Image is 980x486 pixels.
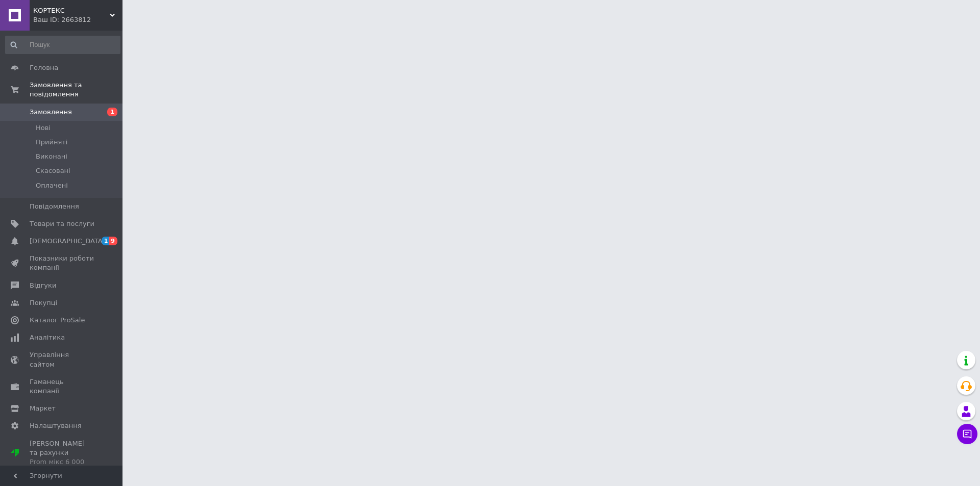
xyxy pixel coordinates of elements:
span: Скасовані [36,166,70,175]
span: 1 [107,108,117,116]
span: [DEMOGRAPHIC_DATA] [30,237,105,246]
span: Управління сайтом [30,350,94,369]
span: Оплачені [36,181,68,190]
div: Ваш ID: 2663812 [33,15,122,24]
span: Покупці [30,298,57,308]
span: Маркет [30,404,56,413]
span: Аналітика [30,333,65,342]
span: Показники роботи компанії [30,254,94,272]
div: Prom мікс 6 000 [30,457,94,467]
span: Каталог ProSale [30,316,85,325]
span: Нові [36,123,51,133]
span: 9 [109,237,117,245]
span: Повідомлення [30,202,79,211]
span: Товари та послуги [30,219,94,228]
span: Відгуки [30,281,56,290]
span: Замовлення та повідомлення [30,81,122,99]
span: КОРТЕКС [33,6,110,15]
input: Пошук [5,36,120,54]
span: Налаштування [30,421,82,430]
span: [PERSON_NAME] та рахунки [30,439,94,467]
span: Гаманець компанії [30,377,94,396]
span: Прийняті [36,138,67,147]
span: Замовлення [30,108,72,117]
button: Чат з покупцем [957,424,977,444]
span: Головна [30,63,58,72]
span: Виконані [36,152,67,161]
span: 1 [102,237,110,245]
